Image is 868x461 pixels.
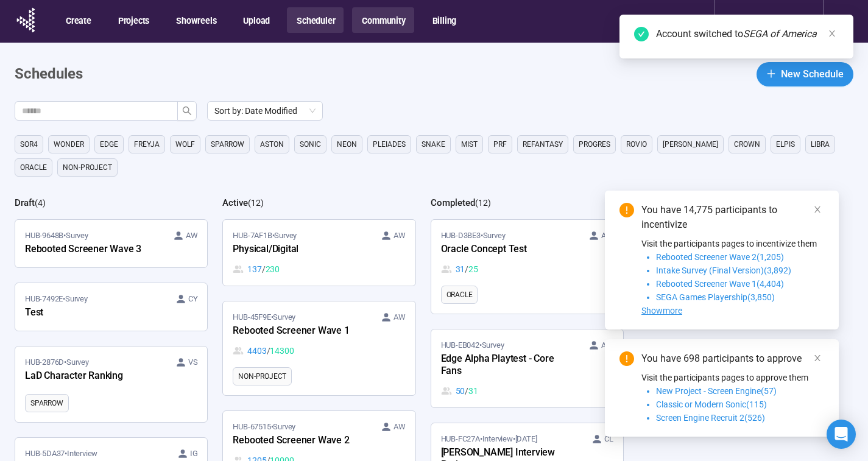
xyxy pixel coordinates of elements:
span: NON-PROJECT [63,161,112,174]
span: AW [601,339,613,351]
a: HUB-EB042•Survey AWEdge Alpha Playtest - Core Fans50 / 31 [431,329,623,407]
span: WOLF [175,138,195,150]
span: 230 [266,262,280,276]
span: Classic or Modern Sonic(115) [656,399,767,409]
span: Showmore [641,306,682,315]
button: Scheduler [287,7,344,33]
span: SONIC [300,138,321,150]
h2: Active [222,197,248,208]
span: HUB-7492E • Survey [25,293,88,305]
span: 25 [468,262,478,276]
div: You have 698 participants to approve [641,351,824,366]
button: Create [56,7,100,33]
span: NEON [337,138,357,150]
span: / [267,344,270,357]
span: exclamation-circle [619,203,634,217]
h2: Completed [431,197,475,208]
span: HUB-7AF1B • Survey [233,230,297,242]
span: ( 4 ) [35,198,46,208]
span: REFANTASY [523,138,563,150]
span: MIST [461,138,478,150]
div: LaD Character Ranking [25,368,159,384]
span: 31 [468,384,478,398]
span: CL [604,433,613,445]
span: / [465,384,468,398]
span: CROWN [734,138,760,150]
span: [PERSON_NAME] [663,138,718,150]
span: AW [601,230,613,242]
span: ORACLE [20,161,47,174]
div: Open Intercom Messenger [827,420,856,449]
p: Visit the participants pages to incentivize them [641,237,824,250]
a: HUB-D3BE3•Survey AWOracle Concept Test31 / 25ORACLE [431,220,623,314]
span: Wonder [54,138,84,150]
span: AW [393,421,406,433]
span: Libra [811,138,830,150]
span: ( 12 ) [248,198,264,208]
span: Rebooted Screener Wave 2(1,205) [656,252,784,262]
span: SPARROW [30,397,63,409]
span: Intake Survey (Final Version)(3,892) [656,266,791,275]
button: search [177,101,197,121]
span: New Project - Screen Engine(57) [656,386,777,396]
span: ASTON [260,138,284,150]
div: 137 [233,262,280,276]
span: Screen Engine Recruit 2(526) [656,413,765,423]
div: Test [25,305,159,321]
div: Rebooted Screener Wave 3 [25,242,159,258]
span: ELPIS [776,138,795,150]
span: AW [393,311,406,323]
div: 4403 [233,344,294,357]
button: Projects [108,7,158,33]
a: HUB-7AF1B•Survey AWPhysical/Digital137 / 230 [223,220,415,286]
span: plus [766,69,776,79]
span: 14300 [270,344,294,357]
span: HUB-2876D • Survey [25,356,89,368]
span: PRF [493,138,507,150]
a: HUB-7492E•Survey CYTest [15,283,207,331]
button: plusNew Schedule [757,62,853,86]
span: New Schedule [781,66,844,82]
span: HUB-5DA37 • Interview [25,448,97,460]
button: Showreels [166,7,225,33]
span: NON-PROJECT [238,370,286,382]
span: VS [188,356,198,368]
span: AW [393,230,406,242]
div: Account switched to [656,27,839,41]
span: search [182,106,192,116]
button: Billing [423,7,465,33]
div: 31 [441,262,478,276]
span: Sort by: Date Modified [214,102,316,120]
span: check-circle [634,27,649,41]
span: close [813,354,822,362]
div: Oracle Concept Test [441,242,575,258]
span: ROVIO [626,138,647,150]
span: ( 12 ) [475,198,491,208]
span: ORACLE [446,289,473,301]
span: SEGA Games Playership(3,850) [656,292,775,302]
div: 50 [441,384,478,398]
button: Community [352,7,414,33]
div: Rebooted Screener Wave 1 [233,323,367,339]
span: HUB-67515 • Survey [233,421,295,433]
p: Visit the participants pages to approve them [641,371,824,384]
span: PLEIADES [373,138,406,150]
span: / [465,262,468,276]
span: SPARROW [211,138,244,150]
div: Edge Alpha Playtest - Core Fans [441,351,575,379]
a: HUB-2876D•Survey VSLaD Character RankingSPARROW [15,347,207,422]
span: close [813,205,822,214]
em: SEGA of America [743,28,817,40]
div: SEGA of America [727,10,807,33]
h2: Draft [15,197,35,208]
span: IG [190,448,198,460]
span: HUB-FC27A • Interview • [441,433,537,445]
span: HUB-D3BE3 • Survey [441,230,506,242]
a: HUB-45F9E•Survey AWRebooted Screener Wave 14403 / 14300NON-PROJECT [223,301,415,395]
span: / [262,262,266,276]
span: HUB-45F9E • Survey [233,311,295,323]
span: Edge [100,138,118,150]
time: [DATE] [515,434,537,443]
div: You have 14,775 participants to incentivize [641,203,824,232]
div: Rebooted Screener Wave 2 [233,433,367,449]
